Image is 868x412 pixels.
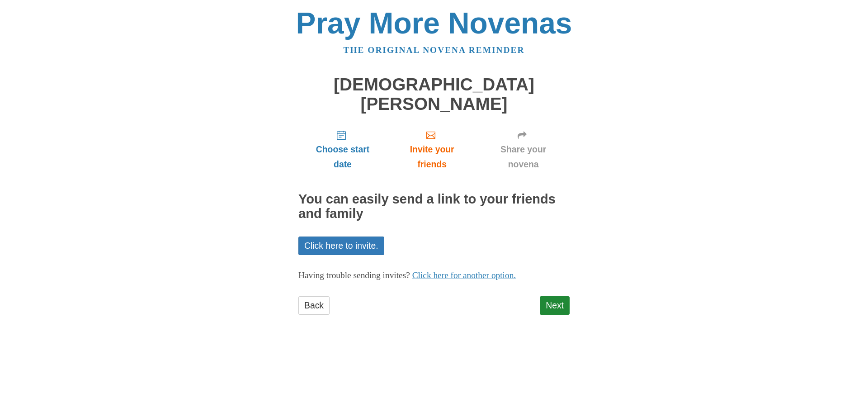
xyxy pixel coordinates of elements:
span: Invite your friends [396,142,468,172]
a: Invite your friends [387,123,477,176]
a: Choose start date [298,123,387,176]
span: Having trouble sending invites? [298,270,410,280]
a: Share your novena [477,123,570,176]
a: The original novena reminder [344,45,525,55]
a: Click here to invite. [298,237,384,255]
h1: [DEMOGRAPHIC_DATA][PERSON_NAME] [298,75,570,114]
span: Choose start date [307,142,378,172]
a: Back [298,296,330,315]
a: Next [540,296,570,315]
a: Pray More Novenas [296,6,572,40]
h2: You can easily send a link to your friends and family [298,192,570,221]
span: Share your novena [486,142,561,172]
a: Click here for another option. [412,270,516,280]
